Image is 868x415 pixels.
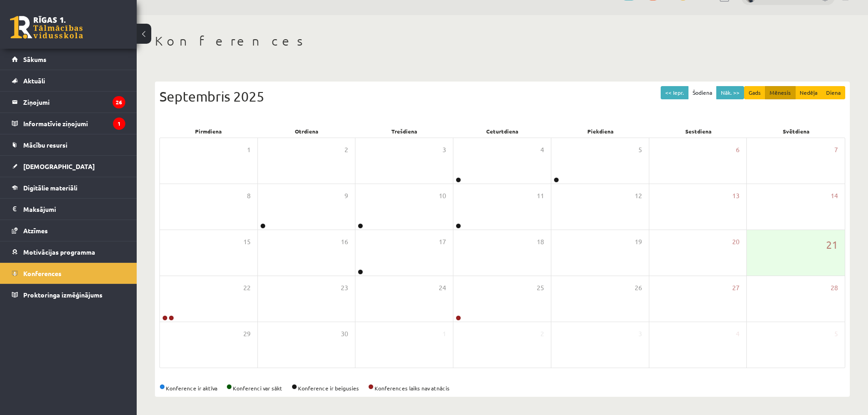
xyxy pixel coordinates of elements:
span: 9 [344,191,348,201]
span: 26 [635,283,642,293]
button: Mēnesis [765,86,796,99]
span: 16 [341,237,348,247]
a: Konferences [12,263,125,284]
span: 22 [243,283,251,293]
button: Šodiena [688,86,717,99]
a: Ziņojumi26 [12,92,125,113]
span: 14 [831,191,838,201]
span: 8 [247,191,251,201]
span: 20 [732,237,740,247]
span: 28 [831,283,838,293]
span: Konferences [23,269,62,277]
span: 6 [736,145,740,155]
button: Gads [744,86,765,99]
div: Konference ir aktīva Konferenci var sākt Konference ir beigusies Konferences laiks nav atnācis [159,384,845,392]
a: Digitālie materiāli [12,177,125,198]
span: 13 [732,191,740,201]
span: 4 [736,329,740,339]
div: Svētdiena [747,125,845,138]
div: Sestdiena [649,125,747,138]
span: 3 [638,329,642,339]
span: [DEMOGRAPHIC_DATA] [23,162,95,170]
i: 26 [113,96,125,108]
button: Nāk. >> [716,86,744,99]
a: Rīgas 1. Tālmācības vidusskola [10,16,83,39]
div: Trešdiena [355,125,453,138]
span: Digitālie materiāli [23,184,77,192]
span: 1 [442,329,446,339]
span: 7 [834,145,838,155]
span: 3 [442,145,446,155]
div: Ceturtdiena [453,125,551,138]
legend: Ziņojumi [23,92,125,113]
div: Otrdiena [257,125,355,138]
span: Proktoringa izmēģinājums [23,291,103,299]
span: 11 [537,191,544,201]
span: Sākums [23,55,46,63]
button: Nedēļa [795,86,822,99]
span: 17 [439,237,446,247]
h1: Konferences [155,33,850,49]
span: 2 [344,145,348,155]
span: 24 [439,283,446,293]
a: Aktuāli [12,70,125,91]
span: Aktuāli [23,77,45,85]
div: Piekdiena [551,125,649,138]
i: 1 [113,118,125,130]
span: Motivācijas programma [23,248,95,256]
a: Proktoringa izmēģinājums [12,284,125,305]
a: Informatīvie ziņojumi1 [12,113,125,134]
span: 23 [341,283,348,293]
button: Diena [822,86,845,99]
a: [DEMOGRAPHIC_DATA] [12,156,125,177]
div: Septembris 2025 [159,86,845,107]
span: 10 [439,191,446,201]
span: 18 [537,237,544,247]
span: 25 [537,283,544,293]
span: 5 [834,329,838,339]
span: 2 [540,329,544,339]
span: 27 [732,283,740,293]
a: Motivācijas programma [12,241,125,262]
span: 4 [540,145,544,155]
legend: Maksājumi [23,199,125,220]
a: Atzīmes [12,220,125,241]
span: 15 [243,237,251,247]
span: 19 [635,237,642,247]
a: Maksājumi [12,199,125,220]
div: Pirmdiena [159,125,257,138]
span: 1 [247,145,251,155]
a: Mācību resursi [12,134,125,155]
span: 21 [826,237,838,252]
span: Atzīmes [23,226,48,235]
span: 5 [638,145,642,155]
span: 12 [635,191,642,201]
legend: Informatīvie ziņojumi [23,113,125,134]
span: 30 [341,329,348,339]
span: Mācību resursi [23,141,67,149]
span: 29 [243,329,251,339]
a: Sākums [12,49,125,70]
button: << Iepr. [661,86,688,99]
